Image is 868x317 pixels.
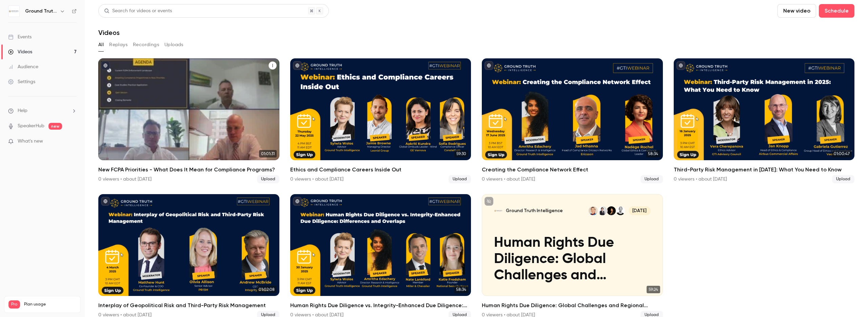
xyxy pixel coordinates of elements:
[482,176,535,183] div: 0 viewers • about [DATE]
[98,58,279,183] li: New FCPA Priorities - What Does It Mean for Compliance Programs?
[676,61,685,70] button: published
[18,107,27,114] span: Help
[482,166,663,174] h2: Creating the Compliance Network Effect
[506,208,563,214] p: Ground Truth Intelligence
[109,39,127,50] button: Replays
[589,206,597,215] img: Sylwia Wolos
[98,58,279,183] a: 01:01:31New FCPA Priorities - What Does It Mean for Compliance Programs?0 viewers • about [DATE]U...
[8,63,38,70] div: Audience
[485,197,493,206] button: unpublished
[257,286,277,293] span: 01:02:08
[674,176,727,183] div: 0 viewers • about [DATE]
[48,123,62,130] span: new
[98,39,104,50] button: All
[101,61,110,70] button: published
[290,301,471,310] h2: Human Rights Due Diligence vs. Integrity-Enhanced Due Diligence: Differences and Overlaps
[494,206,503,215] img: Human Rights Due Diligence: Global Challenges and Regional Solutions
[485,61,493,70] button: published
[101,197,110,206] button: published
[290,176,343,183] div: 0 viewers • about [DATE]
[8,34,32,40] div: Events
[647,286,660,293] span: 59:24
[598,206,607,215] img: Ayumi Fukuhara
[164,39,183,50] button: Uploads
[259,150,277,157] span: 01:01:31
[98,166,279,174] h2: New FCPA Priorities - What Does It Mean for Compliance Programs?
[832,175,854,183] span: Upload
[133,39,159,50] button: Recordings
[494,235,651,284] p: Human Rights Due Diligence: Global Challenges and Regional Solutions
[646,150,660,157] span: 58:34
[616,206,625,215] img: Irmela Mysen
[98,176,152,183] div: 0 viewers • about [DATE]
[832,150,852,157] span: 01:00:47
[454,150,468,157] span: 59:30
[449,175,471,183] span: Upload
[8,300,20,309] span: Pro
[104,7,172,15] div: Search for videos or events
[290,58,471,183] a: 59:30Ethics and Compliance Careers Inside Out0 viewers • about [DATE]Upload
[8,6,19,17] img: Ground Truth Intelligence
[290,58,471,183] li: Ethics and Compliance Careers Inside Out
[640,175,663,183] span: Upload
[674,58,855,183] a: 01:00:47Third-Party Risk Management in [DATE]: What You Need to Know0 viewers • about [DATE]Upload
[98,4,854,313] section: Videos
[98,29,120,37] h1: Videos
[18,123,44,130] a: SpeakerHub
[607,206,616,215] img: Meriam Nazih Al-Rashid
[68,138,77,145] iframe: Noticeable Trigger
[24,302,76,307] span: Plan usage
[454,286,468,293] span: 58:34
[257,175,279,183] span: Upload
[8,78,35,85] div: Settings
[819,4,854,18] button: Schedule
[482,58,663,183] a: 58:34Creating the Compliance Network Effect0 viewers • about [DATE]Upload
[674,166,855,174] h2: Third-Party Risk Management in [DATE]: What You Need to Know
[482,58,663,183] li: Creating the Compliance Network Effect
[18,138,43,145] span: What's new
[777,4,816,18] button: New video
[25,8,57,15] h6: Ground Truth Intelligence
[290,166,471,174] h2: Ethics and Compliance Careers Inside Out
[8,107,77,114] li: help-dropdown-opener
[629,206,651,215] span: [DATE]
[482,301,663,310] h2: Human Rights Due Diligence: Global Challenges and Regional Solutions
[98,301,279,310] h2: Interplay of Geopolitical Risk and Third-Party Risk Management
[293,61,302,70] button: published
[8,49,32,55] div: Videos
[674,58,855,183] li: Third-Party Risk Management in 2025: What You Need to Know
[293,197,302,206] button: published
